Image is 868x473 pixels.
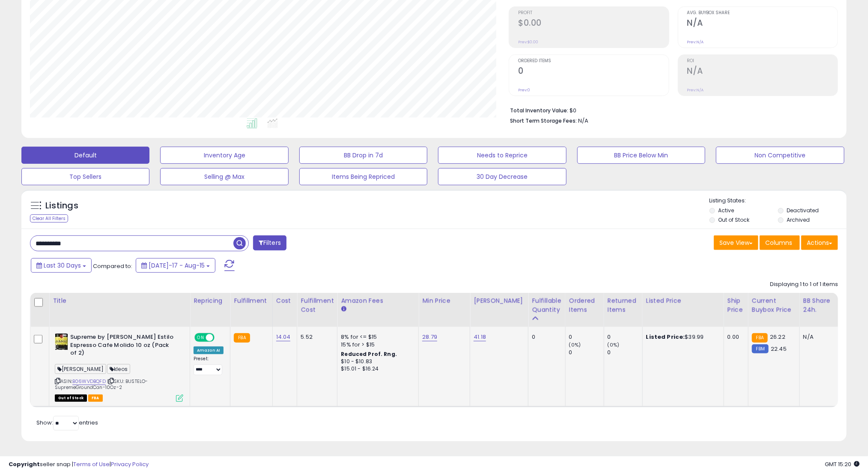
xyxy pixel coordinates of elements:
span: [PERSON_NAME] [55,364,106,374]
div: 8% for <= $15 [341,333,412,341]
strong: Copyright [9,460,40,468]
div: Displaying 1 to 1 of 1 items [770,280,838,289]
small: (0%) [569,341,581,348]
button: BB Drop in 7d [299,147,427,164]
span: ROI [687,59,838,63]
small: FBA [752,333,768,343]
span: ON [195,334,206,341]
div: N/A [803,333,832,341]
div: Ship Price [728,296,745,314]
div: Title [53,296,186,305]
b: Short Term Storage Fees: [510,117,577,124]
div: ASIN: [55,333,183,401]
button: Selling @ Max [160,168,288,185]
div: Cost [276,296,294,305]
span: OFF [213,334,227,341]
b: Reduced Prof. Rng. [341,350,397,358]
button: Save View [714,235,758,250]
span: N/A [578,117,588,125]
h2: N/A [687,18,838,30]
b: Total Inventory Value: [510,107,568,114]
button: Last 30 Days [31,258,92,273]
a: Terms of Use [73,460,110,468]
button: Columns [760,235,800,250]
button: Filters [253,235,286,250]
span: Show: entries [36,419,98,427]
small: Prev: N/A [687,87,704,93]
button: Inventory Age [160,147,288,164]
div: 15% for > $15 [341,341,412,349]
div: Amazon AI [194,346,224,354]
div: Ordered Items [569,296,600,314]
button: Actions [801,235,838,250]
div: Current Buybox Price [752,296,796,314]
small: Prev: N/A [687,39,704,45]
label: Out of Stock [718,216,749,223]
span: Profit [518,11,668,15]
div: 0 [608,349,642,356]
div: Fulfillment Cost [301,296,334,314]
span: 22.45 [771,345,787,353]
button: 30 Day Decrease [438,168,566,185]
h2: $0.00 [518,18,668,30]
div: 0.00 [728,333,742,341]
b: Supreme by [PERSON_NAME] Estilo Espresso Cafe Molido 10 oz (Pack of 2) [70,333,174,359]
div: $15.01 - $16.24 [341,365,412,373]
label: Active [718,207,734,214]
div: Repricing [194,296,227,305]
li: $0 [510,105,832,115]
span: | SKU: BUSTELO-SupremeGroundCan-10Oz-2 [55,378,148,391]
button: Items Being Repriced [299,168,427,185]
span: Ordered Items [518,59,668,63]
a: 41.18 [474,333,486,341]
small: (0%) [608,341,620,348]
h2: 0 [518,66,668,78]
span: Columns [765,238,792,247]
span: 26.22 [770,333,785,341]
label: Deactivated [787,207,819,214]
small: FBA [234,333,250,343]
span: FBA [88,395,103,402]
button: Non Competitive [716,147,844,164]
div: Returned Items [608,296,639,314]
label: Archived [787,216,810,223]
div: $39.99 [646,333,717,341]
button: Needs to Reprice [438,147,566,164]
b: Listed Price: [646,333,685,341]
div: seller snap | | [9,461,149,469]
a: Privacy Policy [111,460,149,468]
a: 28.79 [422,333,437,341]
button: Default [21,147,149,164]
small: FBM [752,344,769,353]
div: [PERSON_NAME] [474,296,525,305]
span: Avg. Buybox Share [687,11,838,15]
div: Min Price [422,296,466,305]
span: Compared to: [93,262,132,270]
div: 0 [569,333,604,341]
div: Amazon Fees [341,296,415,305]
div: Listed Price [646,296,720,305]
div: $10 - $10.83 [341,358,412,365]
p: Listing States: [710,197,847,205]
span: kleos [107,364,130,374]
span: All listings that are currently out of stock and unavailable for purchase on Amazon [55,395,87,402]
img: 51byIvIWj-L._SL40_.jpg [55,333,68,350]
div: BB Share 24h. [803,296,835,314]
div: Preset: [194,356,224,375]
div: Fulfillable Quantity [532,296,561,314]
button: [DATE]-17 - Aug-15 [136,258,215,273]
button: Top Sellers [21,168,149,185]
a: B06WVDBQFD [72,378,106,385]
h2: N/A [687,66,838,78]
small: Prev: 0 [518,87,530,93]
div: 0 [569,349,604,356]
div: 0 [608,333,642,341]
div: 5.52 [301,333,331,341]
h5: Listings [45,200,78,212]
small: Prev: $0.00 [518,39,538,45]
small: Amazon Fees. [341,305,346,313]
div: Fulfillment [234,296,268,305]
button: BB Price Below Min [577,147,705,164]
div: 0 [532,333,558,341]
span: Last 30 Days [44,261,81,270]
